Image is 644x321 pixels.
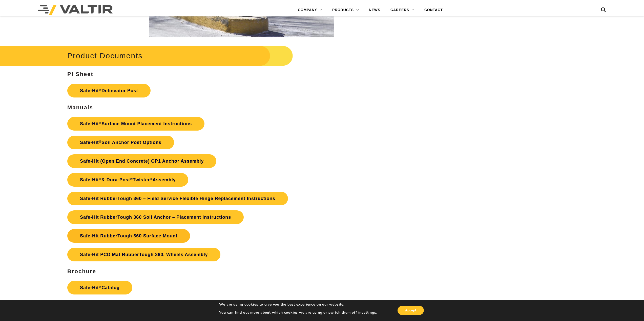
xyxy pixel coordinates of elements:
[219,302,377,307] p: We are using cookies to give you the best experience on our website.
[419,5,448,15] a: CONTACT
[67,192,288,205] a: Safe-Hit RubberTough 360 – Field Service Flexible Hinge Replacement Instructions
[67,173,188,187] a: Safe-Hit®& Dura-Post®Twister®Assembly
[38,5,113,15] img: Valtir
[67,117,204,131] a: Safe-Hit®Surface Mount Placement Instructions
[364,5,385,15] a: NEWS
[67,104,93,111] strong: Manuals
[293,5,327,15] a: COMPANY
[67,71,93,77] strong: PI Sheet
[99,285,102,289] sup: ®
[67,248,220,261] a: Safe-Hit PCD Mat RubberTough 360, Wheels Assembly
[99,121,102,125] sup: ®
[398,306,424,315] button: Accept
[362,310,376,315] button: settings
[150,177,153,181] sup: ®
[67,210,244,224] a: Safe-Hit RubberTough 360 Soil Anchor – Placement Instructions
[327,5,364,15] a: PRODUCTS
[67,268,96,275] strong: Brochure
[219,310,377,315] p: You can find out more about which cookies we are using or switch them off in .
[99,88,102,92] sup: ®
[99,177,102,181] sup: ®
[67,84,151,97] a: Safe-Hit®Delineator Post
[67,229,190,243] a: Safe-Hit RubberTough 360 Surface Mount
[67,154,216,168] a: Safe-Hit (Open End Concrete) GP1 Anchor Assembly
[99,140,102,143] sup: ®
[67,281,132,294] a: Safe-Hit®Catalog
[67,136,174,149] a: Safe-Hit®Soil Anchor Post Options
[385,5,419,15] a: CAREERS
[130,177,133,181] sup: ®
